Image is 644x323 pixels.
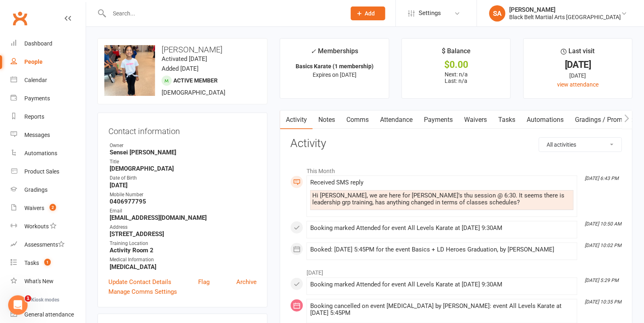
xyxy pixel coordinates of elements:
a: Update Contact Details [108,277,171,287]
span: 2 [50,204,56,211]
div: Received SMS reply [310,179,574,186]
a: Waivers [458,111,493,129]
a: Assessments [11,236,86,254]
div: Email [110,207,257,215]
div: What's New [24,278,54,284]
a: What's New [11,272,86,290]
div: Calendar [24,77,47,83]
div: Tasks [24,260,39,266]
a: Payments [418,111,458,129]
div: Automations [24,150,57,156]
a: Notes [313,111,341,129]
strong: Sensei [PERSON_NAME] [110,149,257,156]
div: General attendance [24,311,74,318]
div: Messages [24,132,50,138]
strong: [EMAIL_ADDRESS][DOMAIN_NAME] [110,214,257,221]
h3: Activity [290,137,622,150]
a: Automations [11,144,86,163]
div: Booking cancelled on event [MEDICAL_DATA] by [PERSON_NAME]: event All Levels Karate at [DATE] 5:45PM [310,303,574,316]
a: Comms [341,111,374,129]
div: People [24,59,43,65]
i: [DATE] 5:29 PM [585,277,619,283]
div: Booking marked Attended for event All Levels Karate at [DATE] 9:30AM [310,225,574,232]
div: $0.00 [409,61,503,69]
time: Activated [DATE] [162,55,207,63]
div: [DATE] [531,61,625,69]
a: Waivers 2 [11,199,86,217]
span: Expires on [DATE] [313,72,357,78]
div: Mobile Number [110,191,257,199]
a: Manage Comms Settings [108,287,177,297]
span: 1 [44,259,51,266]
div: Assessments [24,241,65,248]
div: [PERSON_NAME] [510,6,621,13]
li: This Month [290,163,622,176]
div: Dashboard [24,40,52,47]
span: [DEMOGRAPHIC_DATA] [162,89,225,96]
span: Settings [419,4,441,22]
img: image1733528765.png [104,45,155,96]
strong: [MEDICAL_DATA] [110,263,257,271]
a: Dashboard [11,35,86,53]
div: Reports [24,113,44,120]
li: [DATE] [290,264,622,277]
div: Title [110,158,257,166]
span: 1 [25,295,31,302]
a: Product Sales [11,163,86,181]
time: Added [DATE] [162,65,199,72]
div: Date of Birth [110,174,257,182]
a: Automations [521,111,569,129]
div: Memberships [311,46,358,61]
a: Activity [280,111,313,129]
div: [DATE] [531,71,625,80]
p: Next: n/a Last: n/a [409,71,503,84]
i: ✓ [311,48,316,55]
div: Owner [110,142,257,150]
strong: [DATE] [110,182,257,189]
span: Active member [173,77,218,84]
a: Gradings [11,181,86,199]
div: Booked: [DATE] 5:45PM for the event Basics + LD Heroes Graduation, by [PERSON_NAME] [310,246,574,253]
i: [DATE] 10:35 PM [585,299,622,305]
a: Messages [11,126,86,144]
a: Reports [11,108,86,126]
div: Workouts [24,223,49,230]
strong: [DEMOGRAPHIC_DATA] [110,165,257,172]
strong: Basics Karate (1 membership) [296,63,374,69]
div: Last visit [561,46,595,61]
div: $ Balance [442,46,471,61]
div: SA [489,5,506,22]
a: Archive [236,277,257,287]
div: Waivers [24,205,44,211]
a: Flag [198,277,210,287]
div: Gradings [24,186,48,193]
div: Booking marked Attended for event All Levels Karate at [DATE] 9:30AM [310,281,574,288]
a: Calendar [11,71,86,89]
strong: 0406977795 [110,198,257,205]
strong: Activity Room 2 [110,247,257,254]
div: Training Location [110,240,257,247]
div: Address [110,223,257,231]
div: Black Belt Martial Arts [GEOGRAPHIC_DATA] [510,13,621,21]
span: Add [365,10,375,17]
i: [DATE] 6:43 PM [585,176,619,181]
a: People [11,53,86,71]
div: Hi [PERSON_NAME], we are here for [PERSON_NAME]'s thu session @ 6:30. It seems there is leadershi... [312,192,572,206]
input: Search... [107,8,340,19]
a: Workouts [11,217,86,236]
a: Tasks [493,111,521,129]
div: Product Sales [24,168,59,175]
strong: [STREET_ADDRESS] [110,230,257,238]
iframe: Intercom live chat [8,295,28,315]
a: Payments [11,89,86,108]
i: [DATE] 10:02 PM [585,243,622,248]
h3: [PERSON_NAME] [104,45,261,54]
a: view attendance [557,81,599,88]
div: Payments [24,95,50,102]
i: [DATE] 10:50 AM [585,221,622,227]
a: Tasks 1 [11,254,86,272]
a: Clubworx [10,8,30,28]
h3: Contact information [108,124,257,136]
a: Attendance [374,111,418,129]
button: Add [351,7,385,20]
